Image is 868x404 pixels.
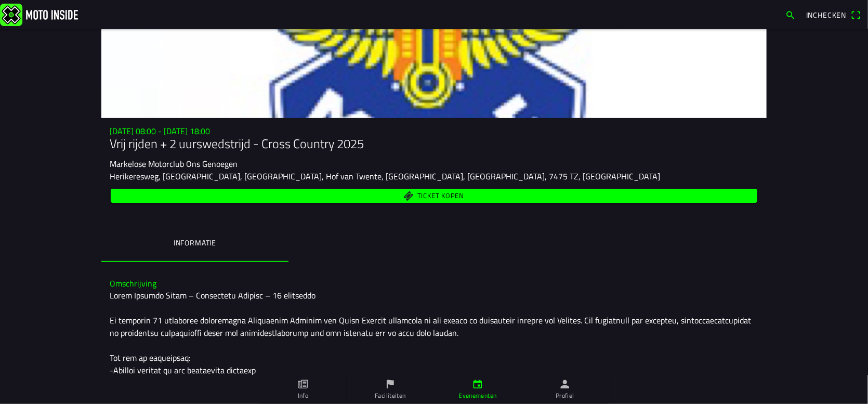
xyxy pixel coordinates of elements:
ion-label: Informatie [174,237,216,249]
span: Inchecken [806,9,847,20]
ion-icon: calendar [472,379,483,390]
ion-icon: paper [297,379,309,390]
h3: Omschrijving [110,279,758,289]
ion-icon: flag [385,379,396,390]
ion-label: Profiel [556,391,574,400]
a: Incheckenqr scanner [801,6,866,23]
ion-label: Evenementen [459,391,497,400]
ion-label: Faciliteiten [375,391,405,400]
a: search [780,6,801,23]
ion-icon: person [559,379,571,390]
ion-text: Markelose Motorclub Ons Genoegen [110,158,238,170]
h1: Vrij rijden + 2 uurswedstrijd - Cross Country 2025 [110,136,758,151]
span: Ticket kopen [417,192,464,199]
h3: [DATE] 08:00 - [DATE] 18:00 [110,126,758,136]
ion-text: Herikeresweg, [GEOGRAPHIC_DATA], [GEOGRAPHIC_DATA], Hof van Twente, [GEOGRAPHIC_DATA], [GEOGRAPHI... [110,170,660,183]
ion-label: Info [298,391,308,400]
